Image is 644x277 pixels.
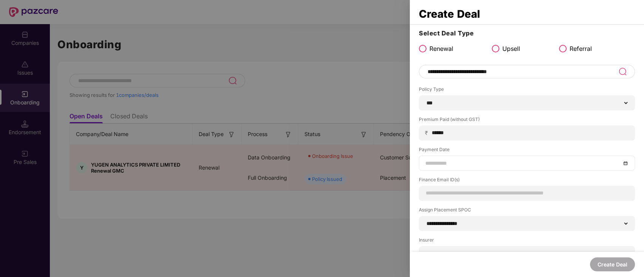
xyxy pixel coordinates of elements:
[419,146,635,156] label: Payment Date
[425,129,431,136] span: ₹
[419,237,635,246] label: Insurer
[618,67,627,76] img: svg+xml;base64,PHN2ZyB3aWR0aD0iMjQiIGhlaWdodD0iMjUiIHZpZXdCb3g9IjAgMCAyNCAyNSIgZmlsbD0ibm9uZSIgeG...
[429,44,453,54] span: Renewal
[502,44,520,54] span: Upsell
[570,44,592,54] span: Referral
[419,116,635,125] label: Premium Paid (without GST)
[419,10,635,18] div: Create Deal
[419,29,635,38] h3: Select Deal Type
[419,176,635,186] label: Finance Email ID(s)
[419,207,635,216] label: Assign Placement SPOC
[419,86,635,95] label: Policy Type
[590,257,635,271] button: Create Deal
